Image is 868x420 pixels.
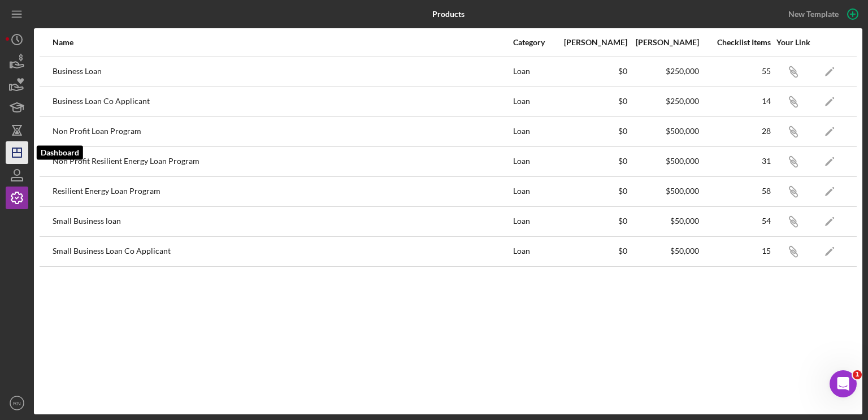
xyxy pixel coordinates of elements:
div: Loan [513,88,555,116]
div: Category [513,38,555,47]
div: $0 [557,127,627,136]
div: Business Loan [53,58,512,86]
div: 58 [700,187,771,196]
div: Small Business Loan Co Applicant [53,237,512,266]
div: Business Loan Co Applicant [53,88,512,116]
iframe: Intercom live chat [830,370,857,397]
div: Loan [513,237,555,266]
div: $250,000 [628,67,699,76]
text: RN [13,400,21,406]
div: 54 [700,217,771,226]
div: Non Profit Loan Program [53,118,512,146]
div: $0 [557,157,627,166]
div: Loan [513,118,555,146]
div: $0 [557,97,627,106]
div: Loan [513,148,555,176]
div: Name [53,38,512,47]
div: $0 [557,187,627,196]
div: $0 [557,217,627,226]
div: $50,000 [628,246,699,256]
div: Small Business loan [53,207,512,236]
div: $0 [557,246,627,256]
div: Resilient Energy Loan Program [53,177,512,206]
b: Products [432,10,465,19]
div: [PERSON_NAME] [628,38,699,47]
div: [PERSON_NAME] [557,38,627,47]
div: Your Link [772,38,814,47]
div: $50,000 [628,217,699,226]
div: 31 [700,157,771,166]
div: New Template [788,6,839,23]
button: RN [6,392,28,414]
div: $500,000 [628,127,699,136]
div: $500,000 [628,157,699,166]
div: 15 [700,246,771,256]
span: 1 [853,370,862,379]
div: Loan [513,177,555,206]
div: $250,000 [628,97,699,106]
div: Checklist Items [700,38,771,47]
div: 28 [700,127,771,136]
div: $500,000 [628,187,699,196]
div: Non Profit Resilient Energy Loan Program [53,148,512,176]
button: New Template [782,6,862,23]
div: 55 [700,67,771,76]
div: Loan [513,207,555,236]
div: $0 [557,67,627,76]
div: Loan [513,58,555,86]
div: 14 [700,97,771,106]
